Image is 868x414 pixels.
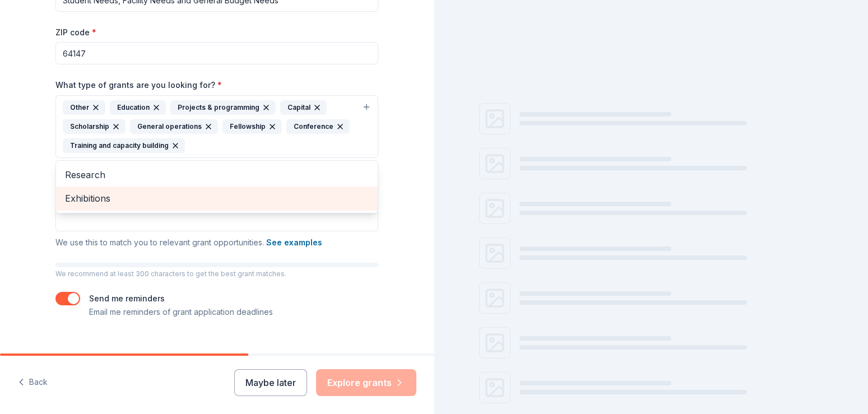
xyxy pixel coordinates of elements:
div: Training and capacity building [63,138,185,153]
div: Conference [286,119,350,134]
div: Other [63,100,105,115]
div: Projects & programming [170,100,276,115]
div: Capital [280,100,327,115]
div: Education [110,100,166,115]
div: General operations [130,119,218,134]
span: Research [65,168,369,182]
button: OtherEducationProjects & programmingCapitalScholarshipGeneral operationsFellowshipConferenceTrain... [55,95,378,158]
span: Exhibitions [65,191,369,206]
div: OtherEducationProjects & programmingCapitalScholarshipGeneral operationsFellowshipConferenceTrain... [55,160,378,213]
div: Fellowship [222,119,282,134]
div: Scholarship [63,119,126,134]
